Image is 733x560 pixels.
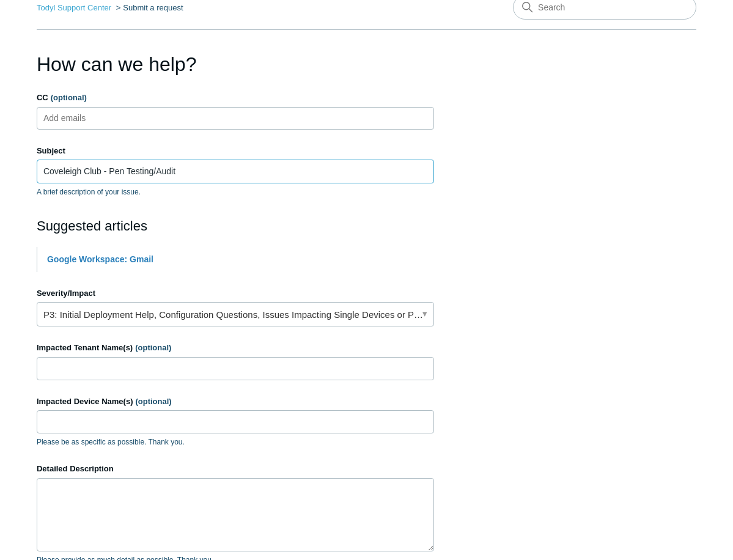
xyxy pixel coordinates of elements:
label: Impacted Device Name(s) [37,396,434,408]
label: Detailed Description [37,463,434,475]
a: P3: Initial Deployment Help, Configuration Questions, Issues Impacting Single Devices or Past Out... [37,302,434,326]
li: Todyl Support Center [37,3,114,12]
span: (optional) [135,343,171,352]
a: Todyl Support Center [37,3,111,12]
label: Subject [37,145,434,157]
span: (optional) [51,93,87,102]
label: Severity/Impact [37,287,434,300]
label: Impacted Tenant Name(s) [37,342,434,354]
p: Please be as specific as possible. Thank you. [37,437,434,448]
input: Add emails [39,109,111,127]
label: CC [37,92,434,104]
a: Google Workspace: Gmail [47,254,153,264]
li: Submit a request [114,3,183,12]
h1: How can we help? [37,50,434,79]
span: (optional) [135,397,171,406]
p: A brief description of your issue. [37,186,434,197]
h2: Suggested articles [37,216,434,236]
